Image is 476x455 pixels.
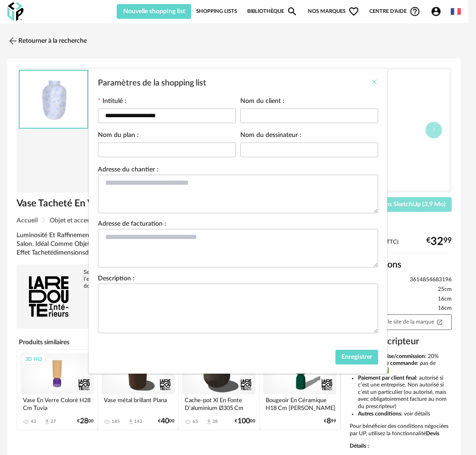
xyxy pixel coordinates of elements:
label: Nom du plan : [98,132,139,140]
label: Nom du client : [240,98,284,106]
label: Adresse de facturation : [98,221,166,229]
label: Description : [98,275,135,284]
span: Enregistrer [341,354,372,360]
label: Adresse du chantier : [98,166,159,175]
label: Intitulé : [98,98,126,106]
span: Paramètres de la shopping list [98,79,206,87]
div: Paramètres de la shopping list [89,68,387,374]
button: Enregistrer [335,350,379,364]
button: Close [371,78,378,87]
label: Nom du dessinateur : [240,132,301,140]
